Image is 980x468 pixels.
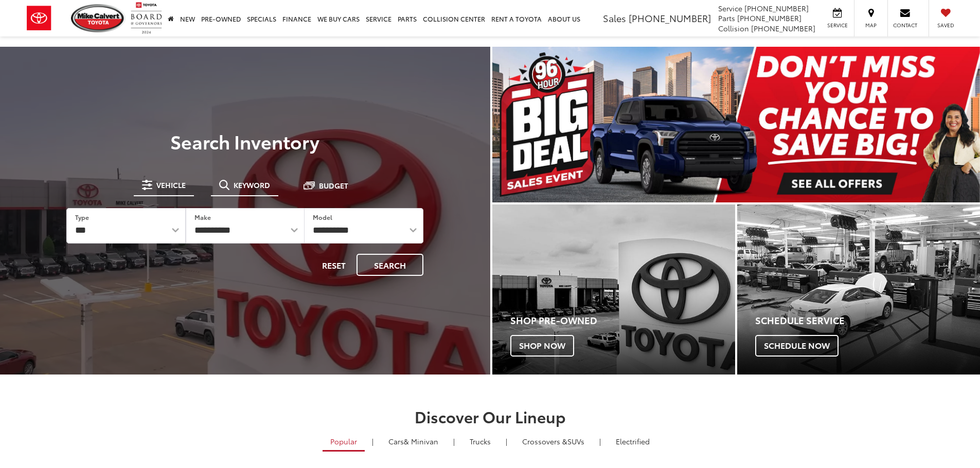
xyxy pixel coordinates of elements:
[826,22,849,29] span: Service
[381,433,446,450] a: Cars
[369,436,376,446] li: |
[755,315,980,326] h4: Schedule Service
[194,213,211,221] label: Make
[323,433,365,452] a: Popular
[744,3,809,13] span: [PHONE_NUMBER]
[404,436,438,446] span: & Minivan
[860,22,882,29] span: Map
[71,4,126,32] img: Mike Calvert Toyota
[313,254,354,276] button: Reset
[462,433,498,450] a: Trucks
[718,3,742,13] span: Service
[451,436,457,446] li: |
[737,13,801,23] span: [PHONE_NUMBER]
[492,204,735,375] div: Toyota
[751,23,815,33] span: [PHONE_NUMBER]
[128,408,853,425] h2: Discover Our Lineup
[510,335,574,357] span: Shop Now
[737,204,980,375] div: Toyota
[597,436,603,446] li: |
[319,182,348,189] span: Budget
[75,213,89,221] label: Type
[718,23,749,33] span: Collision
[492,204,735,375] a: Shop Pre-Owned Shop Now
[608,433,657,450] a: Electrified
[718,13,735,23] span: Parts
[893,22,917,29] span: Contact
[737,204,980,375] a: Schedule Service Schedule Now
[156,181,186,189] span: Vehicle
[503,436,510,446] li: |
[514,433,592,450] a: SUVs
[755,335,839,357] span: Schedule Now
[313,213,332,221] label: Model
[234,181,270,189] span: Keyword
[43,131,447,152] h3: Search Inventory
[934,22,957,29] span: Saved
[357,254,423,276] button: Search
[510,315,735,326] h4: Shop Pre-Owned
[629,11,711,25] span: [PHONE_NUMBER]
[522,436,567,446] span: Crossovers &
[603,11,626,25] span: Sales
